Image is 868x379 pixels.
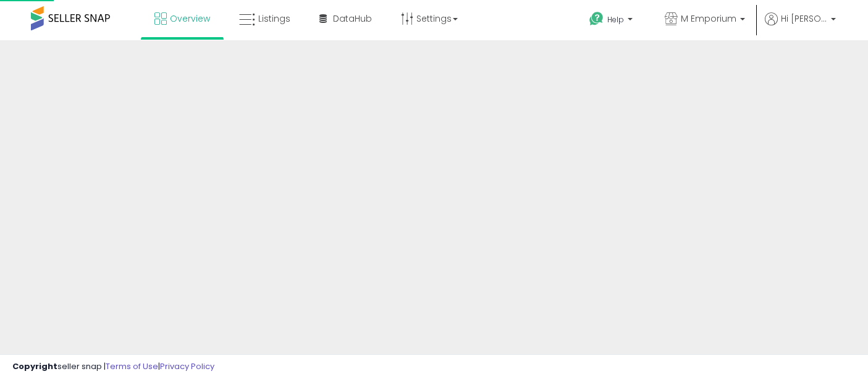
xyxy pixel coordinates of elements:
[106,360,158,372] a: Terms of Use
[333,12,372,25] span: DataHub
[681,12,736,25] span: M Emporium
[579,2,645,40] a: Help
[765,12,836,40] a: Hi [PERSON_NAME]
[589,11,604,27] i: Get Help
[258,12,290,25] span: Listings
[12,361,214,373] div: seller snap | |
[12,360,57,372] strong: Copyright
[781,12,827,25] span: Hi [PERSON_NAME]
[170,12,210,25] span: Overview
[160,360,214,372] a: Privacy Policy
[607,14,624,25] span: Help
